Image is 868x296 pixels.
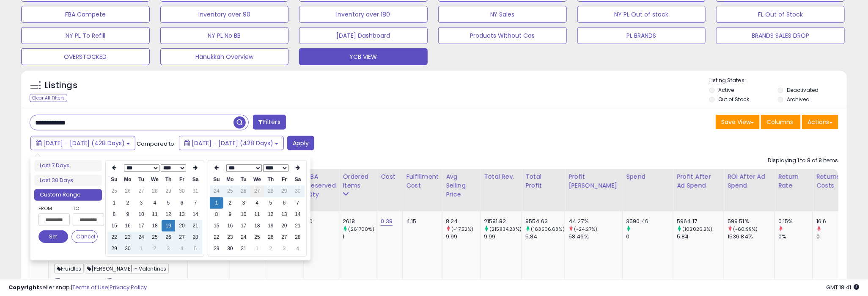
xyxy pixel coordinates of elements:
button: NY PL Out of stock [577,6,706,23]
td: 10 [237,209,250,220]
button: FBA Compete [21,6,150,23]
span: Columns [766,118,793,126]
label: Archived [787,96,810,103]
div: Total Profit [525,172,561,190]
td: 6 [277,197,291,209]
td: 16 [121,220,135,232]
th: Fr [175,174,189,185]
h5: Listings [45,80,77,91]
td: 22 [210,232,223,243]
td: 14 [189,209,202,220]
td: 2 [264,243,277,255]
button: FL Out of Stock [716,6,845,23]
button: OVERSTOCKED [21,48,150,65]
td: 26 [121,185,135,197]
button: Save View [716,115,760,129]
td: 7 [189,197,202,209]
div: 2618 [343,218,377,225]
div: 5.84 [677,233,724,241]
label: To [73,204,98,213]
td: 18 [148,220,162,232]
button: BRANDS SALES DROP [716,27,845,44]
td: 28 [291,232,305,243]
td: 12 [162,209,175,220]
div: 8.24 [446,218,480,225]
a: Terms of Use [72,283,108,291]
td: 17 [237,220,250,232]
button: Inventory over 90 [160,6,289,23]
td: 11 [148,209,162,220]
td: 4 [250,197,264,209]
li: Last 7 Days [34,160,102,172]
td: 28 [148,185,162,197]
a: 0.38 [381,217,393,226]
div: Returns' Costs [816,172,847,190]
td: 2 [223,197,237,209]
td: 6 [175,197,189,209]
td: 27 [250,185,264,197]
td: 30 [121,243,135,255]
div: 44.27% [569,218,622,225]
button: Actions [802,115,838,129]
td: 29 [107,243,121,255]
td: 4 [175,243,189,255]
div: seller snap | | [8,284,147,292]
td: 23 [223,232,237,243]
td: 20 [175,220,189,232]
div: Fulfillment Cost [406,172,439,190]
button: Inventory over 180 [299,6,428,23]
th: Tu [237,174,250,185]
div: 16.6 [816,218,851,225]
th: Th [162,174,175,185]
div: ROI After Ad Spend [728,172,771,190]
button: Set [38,230,68,243]
small: (-17.52%) [451,226,473,232]
td: 26 [162,232,175,243]
button: [DATE] Dashboard [299,27,428,44]
th: Sa [291,174,305,185]
p: Listing States: [709,77,846,85]
strong: Copyright [8,283,39,291]
a: Privacy Policy [110,283,147,291]
div: Ordered Items [343,172,374,190]
button: [DATE] - [DATE] (428 Days) [30,136,135,150]
td: 21 [189,220,202,232]
td: 23 [121,232,135,243]
td: 4 [291,243,305,255]
td: 5 [189,243,202,255]
td: 17 [135,220,148,232]
td: 12 [264,209,277,220]
td: 24 [237,232,250,243]
div: Cost [381,172,399,181]
button: PL BRANDS [577,27,706,44]
td: 25 [107,185,121,197]
td: 25 [250,232,264,243]
div: 5964.17 [677,218,724,225]
small: (261700%) [349,226,374,232]
td: 5 [162,197,175,209]
td: 2 [121,197,135,209]
td: 8 [107,209,121,220]
small: (-24.27%) [574,226,597,232]
div: 9.99 [484,233,522,241]
div: Spend [626,172,670,181]
td: 27 [135,185,148,197]
td: 19 [162,220,175,232]
span: Compared to: [137,140,176,148]
td: 28 [264,185,277,197]
th: We [148,174,162,185]
div: 4.15 [406,218,436,225]
td: 5 [264,197,277,209]
td: 24 [135,232,148,243]
div: 21581.82 [484,218,522,225]
li: Last 30 Days [34,175,102,186]
td: 3 [237,197,250,209]
div: Return Rate [778,172,809,190]
td: 16 [223,220,237,232]
span: 2025-09-17 18:41 GMT [827,283,860,291]
td: 13 [175,209,189,220]
div: 0% [778,233,813,241]
button: Filters [253,115,286,130]
th: We [250,174,264,185]
div: 0.15% [778,218,813,225]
